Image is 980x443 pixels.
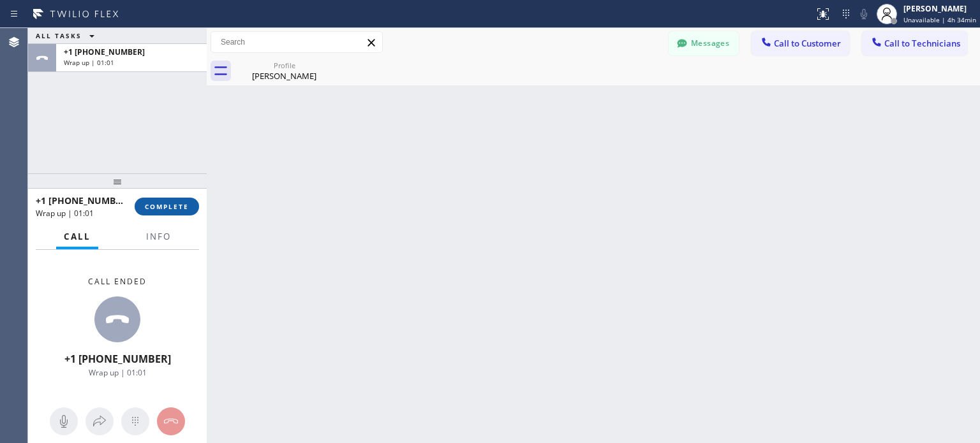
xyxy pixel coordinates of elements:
button: Call to Customer [752,31,849,55]
span: +1 [PHONE_NUMBER] [36,194,130,207]
span: +1 [PHONE_NUMBER] [64,47,145,57]
span: Call ended [88,276,147,287]
button: Call to Technicians [862,31,967,55]
button: Hang up [157,407,185,435]
span: COMPLETE [145,202,189,211]
span: Call [64,231,91,242]
button: Mute [855,5,873,23]
div: [PERSON_NAME] [236,70,332,82]
span: Info [146,231,171,242]
button: COMPLETE [135,198,199,215]
button: Messages [669,31,739,55]
span: Wrap up | 01:01 [89,367,147,378]
button: Open directory [85,407,114,435]
span: Unavailable | 4h 34min [903,15,976,24]
span: Wrap up | 01:01 [64,58,114,67]
button: Mute [50,407,78,435]
input: Search [211,32,382,52]
span: Wrap up | 01:01 [36,208,94,219]
span: +1 [PHONE_NUMBER] [64,352,171,366]
div: [PERSON_NAME] [903,3,976,14]
div: Profile [236,61,332,70]
button: Info [138,224,179,249]
span: ALL TASKS [36,31,82,40]
span: Call to Technicians [884,38,960,49]
button: Open dialpad [121,407,149,435]
div: Lisa Podell [236,57,332,85]
button: ALL TASKS [28,28,107,43]
button: Call [56,224,98,249]
span: Call to Customer [774,38,841,49]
